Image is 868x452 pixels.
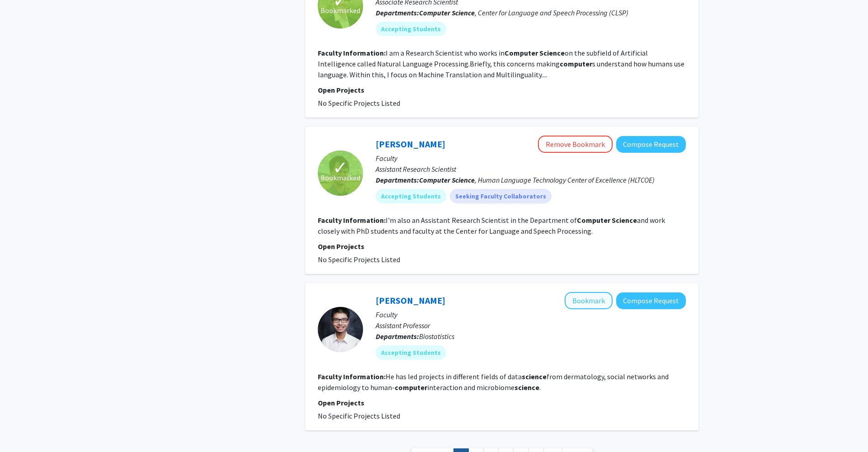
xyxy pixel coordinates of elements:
p: Open Projects [318,241,686,252]
mat-chip: Accepting Students [376,345,446,360]
a: [PERSON_NAME] [376,295,445,306]
p: Open Projects [318,397,686,408]
button: Add Yiqun Chen to Bookmarks [565,292,613,309]
p: Open Projects [318,85,686,95]
b: Computer [577,216,610,225]
b: computer [395,383,427,392]
b: Faculty Information: [318,372,386,381]
b: Departments: [376,332,419,341]
b: Science [612,216,637,225]
iframe: Chat [7,411,38,445]
button: Remove Bookmark [538,136,613,153]
b: Computer [505,48,538,57]
b: Science [452,8,475,17]
p: Faculty [376,309,686,320]
b: Faculty Information: [318,216,386,225]
mat-chip: Accepting Students [376,189,446,203]
fg-read-more: He has led projects in different fields of data from dermatology, social networks and epidemiolog... [318,372,669,392]
a: [PERSON_NAME] [376,138,445,150]
fg-read-more: I am a Research Scientist who works in on the subfield of Artificial Intelligence called Natural ... [318,48,684,79]
fg-read-more: I'm also an Assistant Research Scientist in the Department of and work closely with PhD students ... [318,216,665,235]
button: Compose Request to Nicholas Andrews [616,136,686,153]
mat-chip: Seeking Faculty Collaborators [450,189,552,203]
span: Biostatistics [419,332,454,341]
button: Compose Request to Yiqun Chen [616,292,686,309]
span: No Specific Projects Listed [318,411,400,420]
b: science [522,372,547,381]
span: Bookmarked [321,5,360,16]
p: Assistant Research Scientist [376,164,686,174]
b: Science [539,48,565,57]
b: Computer [419,175,450,184]
p: Assistant Professor [376,320,686,331]
span: , Center for Language and Speech Processing (CLSP) [419,8,628,17]
b: science [514,383,539,392]
span: ✓ [333,163,348,172]
span: , Human Language Technology Center of Excellence (HLTCOE) [419,175,655,184]
span: Bookmarked [321,172,360,183]
span: No Specific Projects Listed [318,255,400,264]
b: Faculty Information: [318,48,386,57]
p: Faculty [376,153,686,164]
b: computer [560,59,592,68]
mat-chip: Accepting Students [376,22,446,36]
b: Departments: [376,8,419,17]
b: Computer [419,8,450,17]
b: Science [452,175,475,184]
span: No Specific Projects Listed [318,99,400,108]
b: Departments: [376,175,419,184]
